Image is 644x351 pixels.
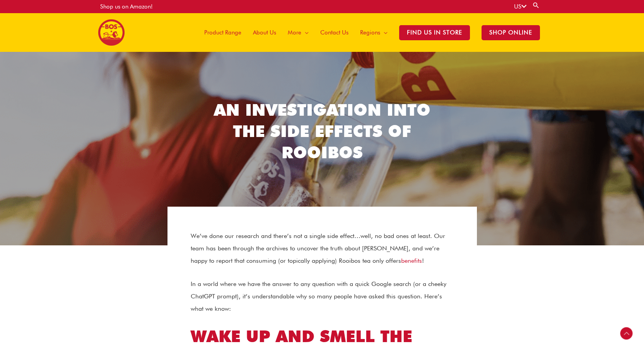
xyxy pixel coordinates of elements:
[320,21,348,44] span: Contact Us
[354,13,393,52] a: Regions
[282,13,314,52] a: More
[476,13,546,52] a: SHOP ONLINE
[253,21,276,44] span: About Us
[288,21,301,44] span: More
[191,230,454,267] p: We’ve done our research and there’s not a single side effect…well, no bad ones at least. Our team...
[482,25,540,40] span: SHOP ONLINE
[532,2,540,9] a: Search button
[191,278,454,315] p: In a world where we have the answer to any question with a quick Google search (or a cheeky ChatG...
[393,13,476,52] a: Find Us in Store
[198,13,247,52] a: Product Range
[193,13,546,52] nav: Site Navigation
[314,13,354,52] a: Contact Us
[98,19,125,46] img: BOS United States
[204,21,241,44] span: Product Range
[399,25,470,40] span: Find Us in Store
[514,3,526,10] a: US
[360,21,380,44] span: Regions
[401,257,422,264] a: benefits
[247,13,282,52] a: About Us
[210,99,434,163] h2: AN INVESTIGATION INTO THE SIDE EFFECTS OF ROOIBOS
